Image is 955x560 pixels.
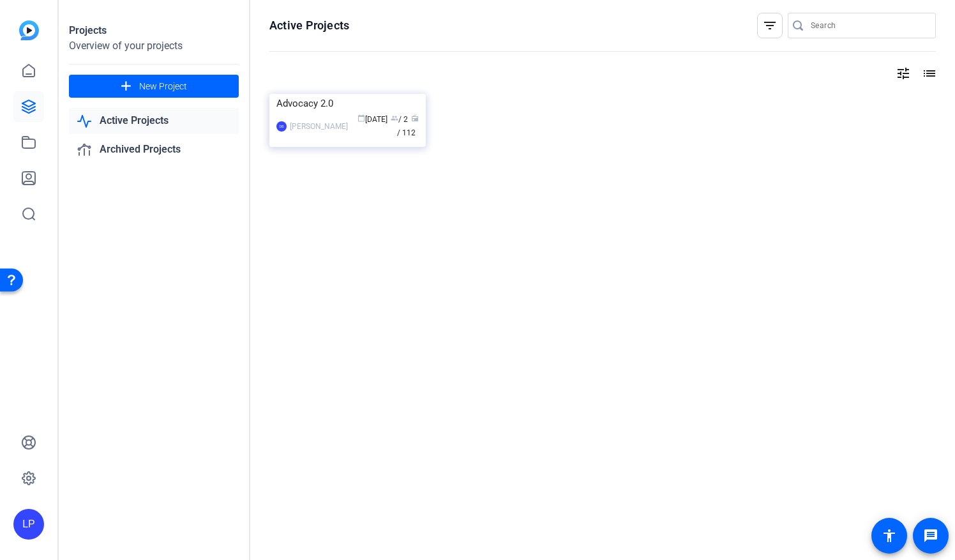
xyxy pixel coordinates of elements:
[69,75,239,98] button: New Project
[69,137,239,163] a: Archived Projects
[357,115,387,124] span: [DATE]
[923,528,938,543] mat-icon: message
[811,18,926,33] input: Search
[411,114,419,122] span: radio
[290,120,348,133] div: [PERSON_NAME]
[921,66,936,81] mat-icon: list
[139,80,187,93] span: New Project
[19,20,39,40] img: blue-gradient.svg
[762,18,778,33] mat-icon: filter_list
[69,108,239,134] a: Active Projects
[69,23,239,38] div: Projects
[118,79,134,95] mat-icon: add
[391,115,408,124] span: / 2
[882,528,897,543] mat-icon: accessibility
[357,114,365,122] span: calendar_today
[13,509,44,540] div: LP
[269,18,349,33] h1: Active Projects
[276,121,287,132] div: DB
[896,66,911,81] mat-icon: tune
[69,38,239,54] div: Overview of your projects
[276,94,419,113] div: Advocacy 2.0
[391,114,398,122] span: group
